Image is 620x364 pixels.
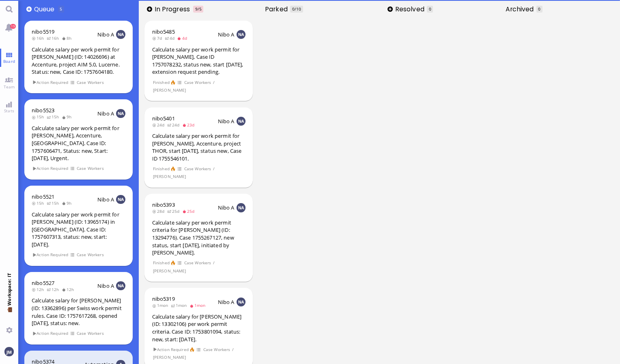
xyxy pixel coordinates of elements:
span: Nibo A [218,298,235,306]
div: Calculate salary for [PERSON_NAME] (ID: 13302106) per work permit criteria. Case ID: 1753801094, ... [152,313,246,343]
span: /5 [198,6,202,12]
span: Queue [34,4,57,14]
span: Action Required [153,346,189,353]
span: Team [2,84,17,90]
span: / [232,346,234,353]
span: Finished [153,259,170,266]
span: 4d [177,35,189,41]
span: 0 [538,6,540,12]
span: Resolved [395,4,427,14]
span: Stats [2,108,16,113]
span: 9 [195,6,198,12]
span: Case Workers [184,165,211,172]
a: nibo5393 [152,201,175,208]
span: 9h [62,114,74,120]
div: Calculate salary per work permit for [PERSON_NAME] (ID: 14026696) at Accenture, project AIM 5.0, ... [32,46,125,76]
a: nibo5527 [32,279,54,287]
span: In progress [155,4,193,14]
a: nibo5401 [152,115,175,122]
span: 4d [165,35,177,41]
span: Nibo A [97,31,114,38]
span: [PERSON_NAME] [153,354,186,361]
div: Calculate salary per work permit for [PERSON_NAME], Accenture, project THOR, start [DATE], status... [152,132,246,162]
div: Calculate salary per work permit criteria for [PERSON_NAME] (ID: 13294776). Case 1755267127, new ... [152,219,246,257]
span: Parked [265,4,290,14]
button: Add [147,6,152,12]
span: 1mon [171,302,189,308]
span: Action Required [32,330,69,337]
span: Case Workers [184,259,211,266]
img: NA [237,203,245,212]
span: 12h [47,287,62,292]
span: [PERSON_NAME] [153,87,186,94]
span: Action Required [32,79,69,86]
span: 24d [152,122,167,128]
img: NA [116,109,125,118]
img: NA [237,117,245,126]
span: 15h [32,200,47,206]
a: nibo5319 [152,295,175,302]
span: /10 [295,6,301,12]
img: NA [116,195,125,204]
span: 5 [60,6,62,12]
button: Add [387,6,393,12]
span: 24d [167,122,182,128]
span: In progress is overloaded [193,6,203,13]
span: 9h [62,200,74,206]
span: Action Required [32,251,69,258]
img: NA [237,30,245,39]
img: NA [116,281,125,290]
span: 23d [182,122,197,128]
span: 15h [47,114,62,120]
span: Finished [153,79,170,86]
span: Case Workers [76,165,104,172]
span: 0 [429,6,431,12]
span: Board [1,58,17,64]
span: 25d [182,208,197,214]
span: Finished [153,165,170,172]
span: 25d [167,208,182,214]
span: 12h [32,287,47,292]
span: Case Workers [76,79,104,86]
span: Nibo A [97,110,114,117]
span: 28d [152,208,167,214]
span: 16h [32,35,47,41]
img: NA [116,30,125,39]
span: 12h [62,287,77,292]
a: nibo5519 [32,28,54,35]
span: [PERSON_NAME] [153,173,186,180]
span: 1mon [152,302,171,308]
span: 15h [32,114,47,120]
a: nibo5485 [152,28,175,35]
span: Nibo A [218,204,235,211]
span: Case Workers [76,330,104,337]
span: Case Workers [203,346,230,353]
a: nibo5523 [32,107,54,114]
button: Add [26,6,32,12]
span: Action Required [32,165,69,172]
span: Nibo A [97,282,114,289]
span: / [213,165,215,172]
span: / [213,259,215,266]
span: 16h [47,35,62,41]
span: Nibo A [218,31,235,38]
a: nibo5521 [32,193,54,200]
span: Nibo A [97,196,114,203]
span: 💼 Workspace: IT [6,306,12,324]
span: 8h [62,35,74,41]
span: Archived [506,4,536,14]
span: 19 [10,24,16,29]
span: 1mon [189,302,208,308]
div: Calculate salary per work permit for [PERSON_NAME] (ID: 13965174) in [GEOGRAPHIC_DATA]. Case ID: ... [32,211,125,248]
div: Calculate salary per work permit for [PERSON_NAME], Accenture, [GEOGRAPHIC_DATA]. Case ID: 175760... [32,124,125,162]
span: Case Workers [184,79,211,86]
img: NA [237,298,245,306]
